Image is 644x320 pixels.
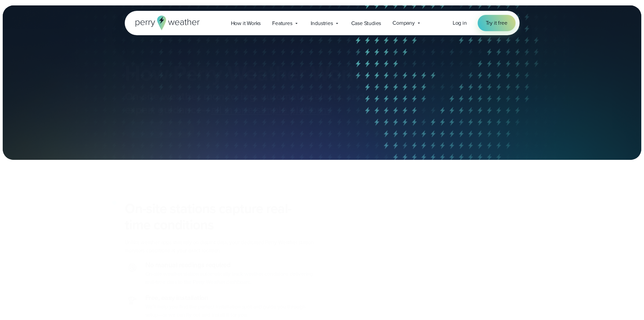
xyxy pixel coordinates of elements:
[272,19,292,27] span: Features
[345,16,387,30] a: Case Studies
[311,19,333,27] span: Industries
[225,16,267,30] a: How it Works
[231,19,261,27] span: How it Works
[453,19,467,27] a: Log in
[392,19,415,27] span: Company
[478,15,516,31] a: Try it free
[486,19,507,27] span: Try it free
[351,19,381,27] span: Case Studies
